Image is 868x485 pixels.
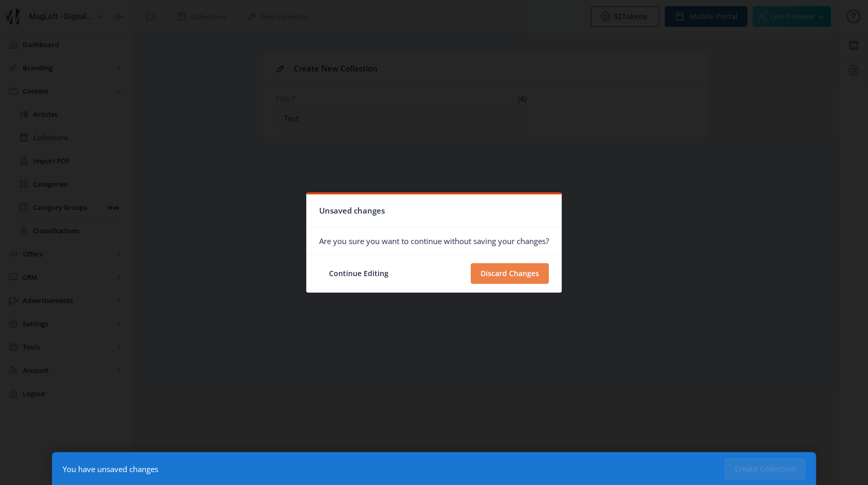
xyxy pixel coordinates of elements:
[471,263,549,284] button: Discard Changes
[63,464,158,474] div: You have unsaved changes
[319,263,398,284] button: Continue Editing
[307,194,561,228] nb-card-header: Unsaved changes
[725,459,805,479] button: Create Collection
[307,228,561,254] nb-card-body: Are you sure you want to continue without saving your changes?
